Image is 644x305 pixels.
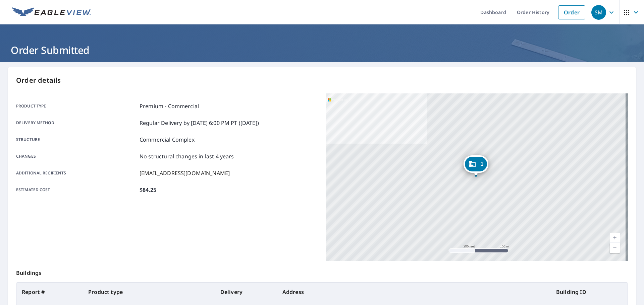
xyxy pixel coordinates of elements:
p: No structural changes in last 4 years [140,152,234,160]
p: Buildings [16,261,628,282]
p: Product type [16,102,137,110]
a: Current Level 17, Zoom Out [610,243,620,253]
p: Changes [16,152,137,160]
p: Estimated cost [16,186,137,194]
th: Building ID [551,283,628,301]
th: Address [277,283,551,301]
p: [EMAIL_ADDRESS][DOMAIN_NAME] [140,169,230,177]
a: Current Level 17, Zoom In [610,233,620,243]
th: Report # [16,283,83,301]
th: Product type [83,283,215,301]
p: Commercial Complex [140,136,195,144]
p: Order details [16,75,628,85]
p: Delivery method [16,119,137,127]
a: Order [558,5,585,19]
th: Delivery [215,283,277,301]
div: SM [591,5,606,20]
h1: Order Submitted [8,43,636,57]
p: Regular Delivery by [DATE] 6:00 PM PT ([DATE]) [140,119,259,127]
div: Dropped pin, building 1, Commercial property, 545 Mclernon Trce Johns Island, SC 29455 [463,155,488,176]
img: EV Logo [12,7,91,17]
p: Additional recipients [16,169,137,177]
span: 1 [480,161,483,166]
p: Premium - Commercial [140,102,199,110]
p: Structure [16,136,137,144]
p: $84.25 [140,186,156,194]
